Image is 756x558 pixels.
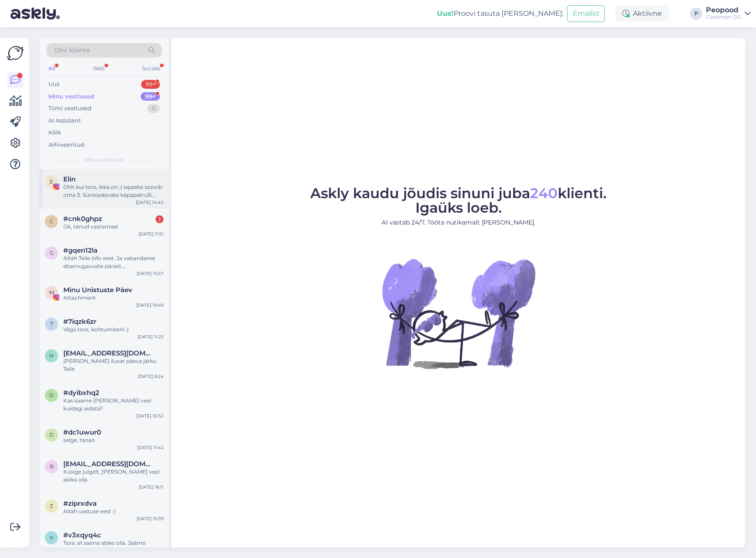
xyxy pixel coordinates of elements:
div: Aktiivne [615,6,669,22]
span: 240 [530,185,558,202]
span: #gqen12la [63,246,98,254]
div: Proovi tasuta [PERSON_NAME]: [437,8,563,19]
div: 1 [156,215,164,223]
div: [DATE] 19:49 [136,302,164,308]
div: All [47,63,57,74]
div: Socials [140,63,162,74]
span: v [50,534,53,541]
div: P [690,7,702,20]
div: [DATE] 8:24 [138,373,164,380]
span: Elin [63,175,76,183]
span: #7iqzk6zr [63,318,96,326]
div: 99+ [141,92,160,101]
span: 7 [50,321,53,327]
span: g [50,250,54,256]
span: z [50,503,53,509]
span: c [50,218,54,225]
div: 0 [147,104,160,113]
span: Askly kaudu jõudis sinuni juba klienti. Igaüks loeb. [310,185,607,216]
div: Väga tore, kohtumiseni ;) [63,326,164,333]
div: Kõik [48,128,61,137]
span: #dc1uwur0 [63,428,101,436]
a: PeopoodCardmen OÜ [706,7,751,21]
p: AI vastab 24/7. Tööta nutikamalt [PERSON_NAME]. [310,218,607,227]
span: d [49,431,54,438]
span: hannastinaaru@gmail.com [63,349,155,357]
div: Tore, et saime abiks olla. Jääme ootama tellimust. Head päeva [63,539,164,555]
div: Ok, tänud vastamast [63,223,164,231]
div: Arhiveeritud [48,141,84,149]
div: Attachment [63,294,164,302]
span: Minu vestlused [84,156,124,164]
div: [DATE] 11:51 [138,231,164,237]
span: b [50,463,54,470]
div: Cardmen OÜ [706,14,741,21]
span: M [49,289,54,296]
div: [DATE] 14:42 [136,199,164,206]
div: Küsige julgelt, [PERSON_NAME] veel abiks olla [63,468,164,484]
div: Tiimi vestlused [48,104,91,113]
div: [DATE] 11:42 [137,444,164,451]
img: No Chat active [379,234,538,392]
span: #ziprxdva [63,500,97,507]
div: Ohh kui tore, ikka on :) lapseke soovib oma 3. Sünnipäevaks käpapatrulli temaatikat. [63,183,164,199]
div: selge, tänan [63,436,164,444]
div: Peopood [706,7,741,14]
span: d [49,392,54,399]
div: Minu vestlused [48,92,94,101]
b: Uus! [437,9,454,18]
span: #cnk0ghpz [63,215,102,223]
span: britajoemaa@hotmail.com [63,460,155,468]
span: #v3xqyq4c [63,531,101,539]
span: Otsi kliente [55,46,90,55]
img: Askly Logo [7,45,24,62]
div: Aitäh vastuse eest :) [63,507,164,515]
div: [DATE] 11:25 [138,333,164,340]
span: #dyibxhq2 [63,389,99,397]
div: [DATE] 16:11 [138,484,164,490]
div: 99+ [141,80,160,89]
div: AI Assistent [48,116,81,125]
div: Web [91,63,106,74]
div: [DATE] 15:39 [137,515,164,522]
div: Kas saame [PERSON_NAME] veel kuidagi aidata? [63,397,164,413]
span: h [49,352,54,359]
span: E [50,178,53,185]
button: Emailid [567,5,605,22]
span: Minu Unistuste Päev [63,286,132,294]
div: Aitäh Teile info eest. Ja vabandame ebamugavuste pärast. [PERSON_NAME], et leiame peagi lahenduse [63,254,164,270]
div: [DATE] 10:32 [136,413,164,419]
div: Uus [48,80,59,89]
div: [DATE] 15:57 [137,270,164,277]
div: [PERSON_NAME] ilusat päeva jätku Teile [63,357,164,373]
